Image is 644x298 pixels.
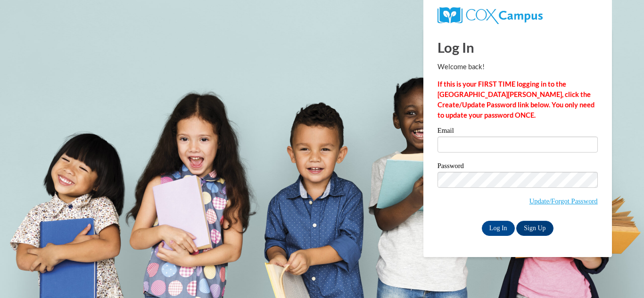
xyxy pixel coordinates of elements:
[438,7,543,24] img: COX Campus
[516,221,553,236] a: Sign Up
[438,80,594,119] strong: If this is your FIRST TIME logging in to the [GEOGRAPHIC_DATA][PERSON_NAME], click the Create/Upd...
[438,127,598,137] label: Email
[529,197,598,205] a: Update/Forgot Password
[438,38,598,57] h1: Log In
[438,62,598,72] p: Welcome back!
[438,162,598,172] label: Password
[482,221,515,236] input: Log In
[438,11,543,19] a: COX Campus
